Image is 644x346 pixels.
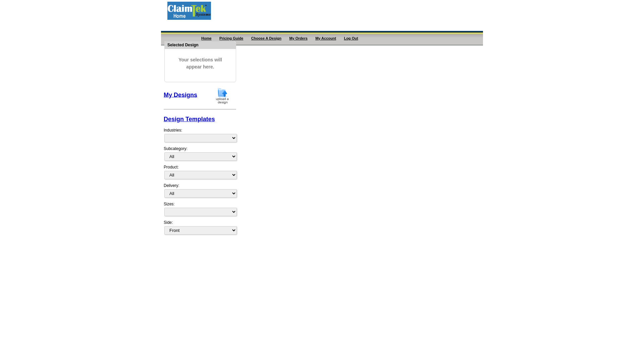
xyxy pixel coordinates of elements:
[164,91,197,98] a: My Designs
[165,42,236,48] div: Selected Design
[315,36,336,40] a: My Account
[214,87,231,104] img: upload-design
[170,50,231,77] span: Your selections will appear here.
[164,164,236,183] div: Product:
[164,124,236,146] div: Industries:
[164,201,236,219] div: Sizes:
[164,219,236,235] div: Side:
[164,116,215,122] a: Design Templates
[164,183,236,201] div: Delivery:
[344,36,358,40] a: Log Out
[164,146,236,164] div: Subcategory:
[289,36,307,40] a: My Orders
[219,36,244,40] a: Pricing Guide
[251,36,281,40] a: Choose A Design
[201,36,212,40] a: Home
